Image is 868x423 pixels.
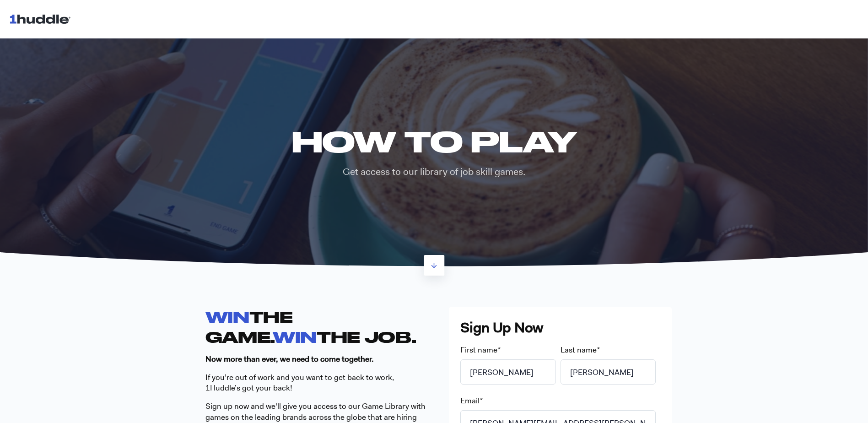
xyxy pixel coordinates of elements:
h3: Sign Up Now [460,318,660,337]
span: If you’re out of work and you want to get back to work, 1Huddle’s got your back! [205,372,394,393]
p: Get access to our library of job skill games. [285,165,583,179]
strong: THE GAME. THE JOB. [205,308,416,345]
span: Last name [561,345,597,355]
span: First name [460,345,497,355]
span: Email [460,396,480,406]
span: WIN [205,308,249,325]
span: WIN [273,328,317,346]
strong: Now more than ever, we need to come together. [205,354,374,364]
h1: HOW TO PLAY [285,125,583,158]
img: 1huddle [9,10,75,27]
